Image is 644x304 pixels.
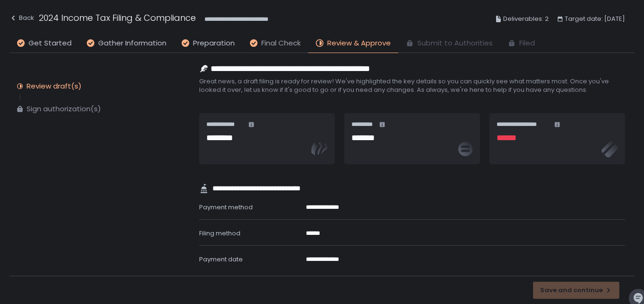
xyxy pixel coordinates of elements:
[39,11,196,24] h1: 2024 Income Tax Filing & Compliance
[98,38,166,49] span: Gather Information
[193,38,235,49] span: Preparation
[519,38,535,49] span: Filed
[417,38,493,49] span: Submit to Authorities
[27,104,101,114] div: Sign authorization(s)
[261,38,301,49] span: Final Check
[327,38,391,49] span: Review & Approve
[503,13,549,25] span: Deliverables: 2
[28,38,72,49] span: Get Started
[9,11,34,27] button: Back
[199,255,243,264] span: Payment date
[199,229,240,238] span: Filing method
[9,12,34,24] div: Back
[199,77,625,94] span: Great news, a draft filing is ready for review! We've highlighted the key details so you can quic...
[199,203,253,212] span: Payment method
[565,13,625,25] span: Target date: [DATE]
[27,81,82,91] div: Review draft(s)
